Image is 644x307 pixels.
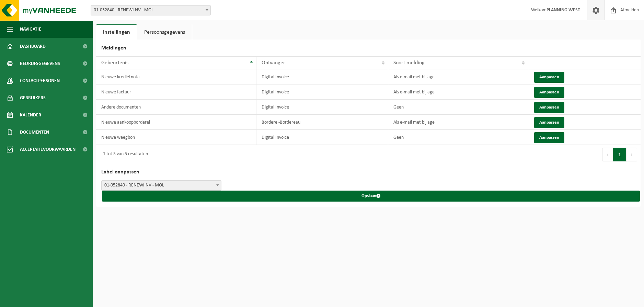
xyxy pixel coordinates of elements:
span: Contactpersonen [20,72,60,89]
td: Als e-mail met bijlage [388,84,528,100]
td: Als e-mail met bijlage [388,115,528,130]
h2: Label aanpassen [96,164,641,180]
button: Next [626,148,637,161]
span: 01-052840 - RENEWI NV - MOL [101,180,221,191]
span: Bedrijfsgegevens [20,55,60,72]
td: Nieuwe factuur [96,84,256,100]
button: Aanpassen [534,72,564,83]
button: Aanpassen [534,102,564,113]
span: 01-052840 - RENEWI NV - MOL [102,181,221,190]
button: 1 [613,148,626,161]
span: Dashboard [20,38,46,55]
button: Aanpassen [534,132,564,143]
td: Borderel-Bordereau [256,115,388,130]
td: Nieuwe aankoopborderel [96,115,256,130]
span: Gebeurtenis [101,60,128,66]
span: Ontvanger [262,60,285,66]
td: Geen [388,130,528,145]
button: Aanpassen [534,87,564,98]
a: Instellingen [96,24,137,40]
span: Acceptatievoorwaarden [20,141,76,158]
a: Persoonsgegevens [137,24,192,40]
td: Als e-mail met bijlage [388,69,528,84]
strong: PLANNING WEST [547,8,580,13]
span: Gebruikers [20,89,46,106]
button: Opslaan [102,191,640,202]
td: Nieuwe kredietnota [96,69,256,84]
div: 1 tot 5 van 5 resultaten [100,148,148,161]
button: Aanpassen [534,117,564,128]
span: Documenten [20,124,49,141]
td: Andere documenten [96,100,256,115]
button: Previous [602,148,613,161]
span: Soort melding [393,60,425,66]
td: Geen [388,100,528,115]
td: Digital Invoice [256,130,388,145]
h2: Meldingen [96,40,641,56]
span: Navigatie [20,21,41,38]
td: Digital Invoice [256,100,388,115]
td: Nieuwe weegbon [96,130,256,145]
td: Digital Invoice [256,69,388,84]
span: 01-052840 - RENEWI NV - MOL [91,5,211,15]
td: Digital Invoice [256,84,388,100]
span: 01-052840 - RENEWI NV - MOL [91,5,210,15]
span: Kalender [20,106,41,124]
